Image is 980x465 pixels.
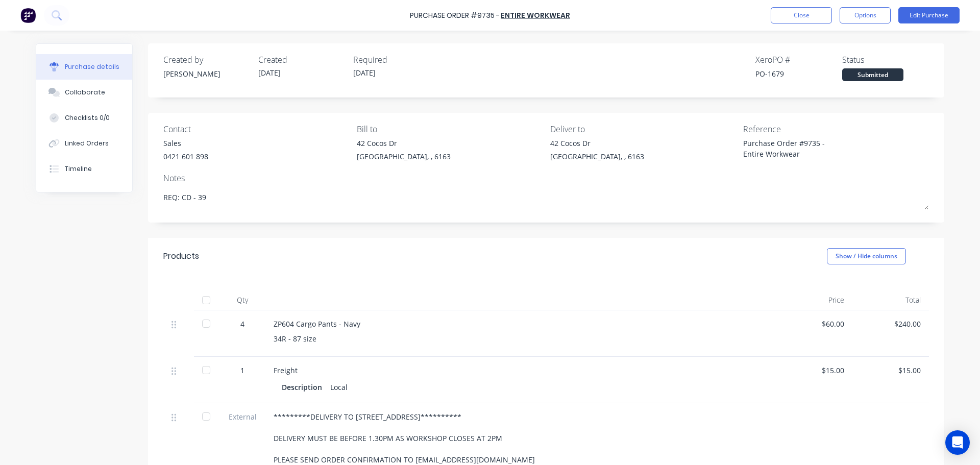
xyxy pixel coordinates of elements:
div: 42 Cocos Dr [357,138,451,149]
div: $15.00 [861,365,921,376]
button: Close [771,7,832,23]
button: Timeline [36,156,132,182]
div: Contact [163,123,349,135]
span: External [228,411,257,422]
div: Total [852,290,929,310]
button: Purchase details [36,54,132,80]
div: 4 [228,319,257,329]
div: Bill to [357,123,543,135]
div: 34R - 87 size [274,333,768,344]
div: Notes [163,172,929,184]
div: Reference [743,123,929,135]
div: $60.00 [784,319,844,329]
textarea: Purchase Order #9735 - Entire Workwear [743,138,871,161]
div: Required [353,54,440,66]
div: Status [842,54,929,66]
div: Linked Orders [65,139,109,148]
button: Edit Purchase [898,7,960,23]
div: Sales [163,138,208,149]
div: Created by [163,54,250,66]
div: ZP604 Cargo Pants - Navy [274,319,768,329]
div: Deliver to [550,123,736,135]
div: 42 Cocos Dr [550,138,644,149]
button: Checklists 0/0 [36,105,132,131]
div: Purchase details [65,62,119,71]
div: Collaborate [65,88,105,97]
div: Qty [219,290,265,310]
div: [PERSON_NAME] [163,68,250,79]
div: Freight [274,365,768,376]
div: Products [163,250,199,262]
div: 0421 601 898 [163,151,208,162]
div: $240.00 [861,319,921,329]
div: Description [282,380,330,395]
div: Created [258,54,345,66]
div: *********DELIVERY TO [STREET_ADDRESS]********** DELIVERY MUST BE BEFORE 1.30PM AS WORKSHOP CLOSES... [274,411,768,465]
div: Xero PO # [755,54,842,66]
textarea: REQ: CD - 39 [163,187,929,210]
div: PO-1679 [755,68,842,79]
div: [GEOGRAPHIC_DATA], , 6163 [550,151,644,162]
div: [GEOGRAPHIC_DATA], , 6163 [357,151,451,162]
div: Submitted [842,68,903,81]
div: Price [776,290,852,310]
button: Options [840,7,891,23]
button: Collaborate [36,80,132,105]
div: $15.00 [784,365,844,376]
div: Purchase Order #9735 - [410,10,500,21]
img: Factory [20,8,36,23]
div: 1 [228,365,257,376]
button: Linked Orders [36,131,132,156]
div: Open Intercom Messenger [945,430,970,455]
a: Entire Workwear [501,10,570,20]
div: Checklists 0/0 [65,113,110,123]
button: Show / Hide columns [827,248,906,264]
div: Local [330,380,348,395]
div: Timeline [65,164,92,174]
